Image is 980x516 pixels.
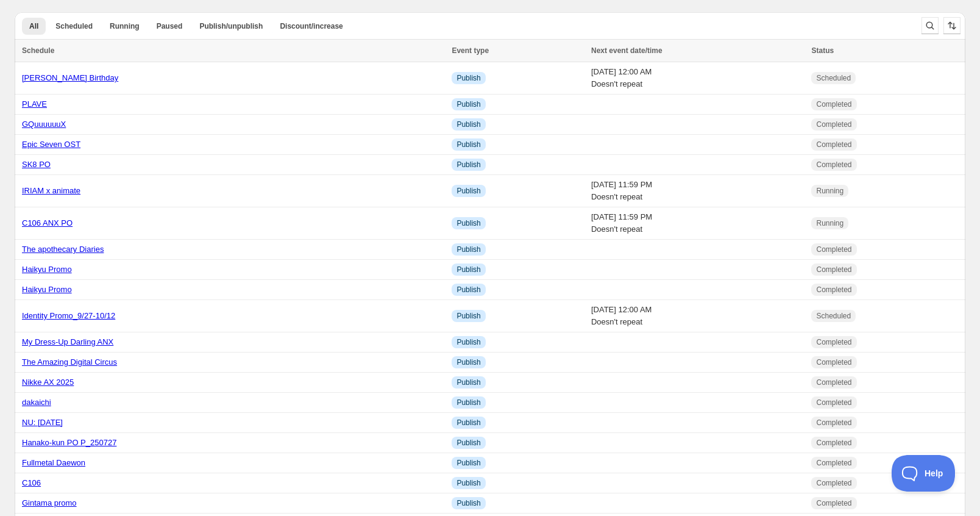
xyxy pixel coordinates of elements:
span: Publish [456,458,480,468]
span: Completed [816,285,851,295]
span: Completed [816,478,851,488]
span: Publish [456,186,480,196]
a: [PERSON_NAME] Birthday [22,73,118,82]
a: Nikke AX 2025 [22,378,74,387]
a: Identity Promo_9/27-10/12 [22,311,115,320]
span: Publish [456,418,480,428]
span: Discount/increase [280,21,343,31]
a: Gintama promo [22,498,77,507]
span: Completed [816,357,851,367]
button: Sort the results [943,17,960,34]
span: Publish [456,218,480,228]
span: Paused [157,21,183,31]
span: Completed [816,265,851,274]
span: Completed [816,438,851,448]
span: Publish [456,337,480,347]
span: Scheduled [816,311,851,321]
span: Publish [456,99,480,109]
span: Publish [456,311,480,321]
span: Publish [456,140,480,149]
span: Schedule [22,46,54,55]
td: [DATE] 11:59 PM Doesn't repeat [588,207,808,240]
span: Completed [816,337,851,347]
span: Publish [456,265,480,274]
td: [DATE] 12:00 AM Doesn't repeat [588,62,808,95]
span: Publish [456,478,480,488]
a: Haikyu Promo [22,285,72,294]
span: Publish [456,438,480,448]
span: Completed [816,160,851,170]
span: Publish [456,398,480,407]
span: Completed [816,245,851,254]
span: Running [816,186,843,196]
a: IRIAM x animate [22,186,80,195]
button: Search and filter results [921,17,939,34]
a: Hanako-kun PO P_250727 [22,438,116,447]
td: [DATE] 11:59 PM Doesn't repeat [588,175,808,207]
span: Running [110,21,140,31]
a: The Amazing Digital Circus [22,357,117,367]
span: Completed [816,378,851,387]
a: GQuuuuuuX [22,120,66,129]
span: Running [816,218,843,228]
a: The apothecary Diaries [22,245,104,254]
span: Completed [816,120,851,129]
a: Fullmetal Daewon [22,458,85,467]
span: Publish [456,378,480,387]
span: Publish [456,357,480,367]
a: PLAVE [22,99,47,109]
span: Next event date/time [591,46,662,55]
span: Status [811,46,834,55]
span: Publish [456,498,480,508]
span: Event type [452,46,489,55]
span: Publish [456,73,480,83]
a: SK8 PO [22,160,51,169]
span: Publish [456,245,480,254]
a: C106 ANX PO [22,218,73,228]
span: Publish [456,120,480,129]
span: Scheduled [55,21,93,31]
span: Completed [816,99,851,109]
a: NU: [DATE] [22,418,63,427]
span: Scheduled [816,73,851,83]
span: Completed [816,140,851,149]
a: Epic Seven OST [22,140,80,149]
span: Publish [456,285,480,295]
span: Completed [816,458,851,468]
span: All [29,21,38,31]
a: dakaichi [22,398,51,407]
span: Completed [816,418,851,428]
span: Publish [456,160,480,170]
span: Completed [816,498,851,508]
iframe: Toggle Customer Support [892,455,956,492]
span: Completed [816,398,851,407]
span: Publish/unpublish [199,21,263,31]
a: C106 [22,478,41,487]
td: [DATE] 12:00 AM Doesn't repeat [588,300,808,332]
a: My Dress-Up Darling ANX [22,337,113,346]
a: Haikyu Promo [22,265,72,274]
